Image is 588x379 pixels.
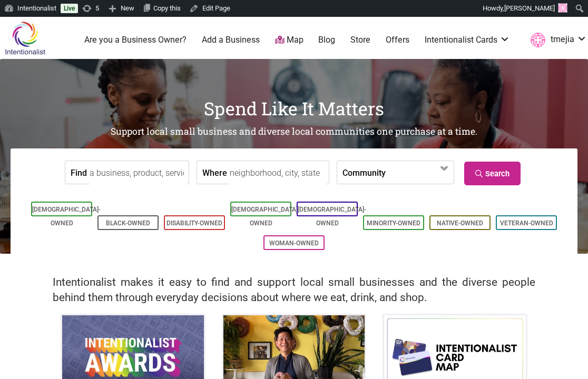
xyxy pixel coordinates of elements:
a: Woman-Owned [269,240,319,247]
a: Minority-Owned [367,220,420,227]
a: Store [350,34,370,46]
a: Native-Owned [437,220,483,227]
a: Live [61,4,78,13]
label: Find [71,161,87,184]
a: [DEMOGRAPHIC_DATA]-Owned [32,206,101,227]
a: [DEMOGRAPHIC_DATA]-Owned [231,206,300,227]
input: a business, product, service [90,161,186,185]
a: Intentionalist Cards [425,34,510,46]
a: Are you a Business Owner? [84,34,187,46]
span: [PERSON_NAME] [504,4,555,12]
a: Offers [386,34,409,46]
input: neighborhood, city, state [230,161,326,185]
a: Disability-Owned [166,220,222,227]
label: Where [202,161,227,184]
h2: Intentionalist makes it easy to find and support local small businesses and the diverse people be... [53,275,535,305]
label: Community [342,161,386,184]
a: tmejia [525,31,587,49]
a: [DEMOGRAPHIC_DATA]-Owned [298,206,366,227]
a: Map [275,34,303,46]
a: Veteran-Owned [500,220,553,227]
a: Add a Business [202,34,260,46]
a: Search [464,162,521,185]
a: Blog [318,34,335,46]
a: Black-Owned [106,220,150,227]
